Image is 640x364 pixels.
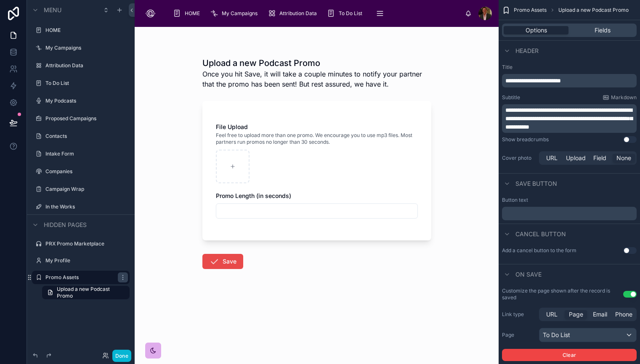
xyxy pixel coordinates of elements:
[539,328,636,342] div: To Do List
[502,64,637,71] label: Title
[603,94,637,101] a: Markdown
[611,94,637,101] span: Markdown
[222,10,258,17] span: My Campaigns
[45,133,128,140] label: Contacts
[514,7,547,13] span: Promo Assets
[569,310,583,319] span: Page
[593,310,607,319] span: Email
[45,27,128,34] label: HOME
[202,57,431,69] h1: Upload a new Podcast Promo
[44,6,61,14] span: Menu
[515,230,566,238] span: Cancel button
[45,115,128,122] label: Proposed Campaigns
[45,62,128,69] label: Attribution Data
[216,123,248,130] span: File Upload
[45,98,128,104] label: My Podcasts
[216,132,418,145] span: Feel free to upload more than one promo. We encourage you to use mp3 files. Most partners run pro...
[515,179,557,188] span: Save button
[502,311,536,318] label: Link type
[170,6,206,21] a: HOME
[515,270,542,279] span: On save
[502,332,536,338] label: Page
[502,349,637,361] button: Clear
[265,6,323,21] a: Attribution Data
[502,94,520,101] label: Subtitle
[279,10,317,17] span: Attribution Data
[502,197,528,203] label: Button text
[45,168,128,175] label: Companies
[616,154,631,162] span: None
[502,155,536,161] label: Cover photo
[202,69,431,89] span: Once you hit Save, it will take a couple minutes to notify your partner that the promo has been s...
[593,154,606,162] span: Field
[558,7,629,13] span: Upload a new Podcast Promo
[45,45,128,51] label: My Campaigns
[216,192,291,199] span: Promo Length (in seconds)
[166,4,465,23] div: scrollable content
[45,186,128,193] label: Campaign Wrap
[45,274,113,281] label: Promo Assets
[546,154,558,162] span: URL
[502,288,623,301] label: Customize the page shown after the record is saved
[207,6,263,21] a: My Campaigns
[112,350,131,362] button: Done
[42,286,130,299] a: Upload a new Podcast Promo
[539,328,637,342] button: To Do List
[615,310,632,319] span: Phone
[45,240,128,247] label: PRX Promo Marketplace
[44,221,87,229] span: Hidden pages
[502,136,549,143] div: Show breadcrumbs
[202,254,243,269] button: Save
[324,6,368,21] a: To Do List
[185,10,200,17] span: HOME
[526,26,547,34] span: Options
[45,203,128,210] label: In the Works
[502,207,637,220] div: scrollable content
[502,247,576,254] label: Add a cancel button to the form
[566,154,586,162] span: Upload
[45,80,128,87] label: To Do List
[45,150,128,157] label: Intake Form
[595,26,611,34] span: Fields
[57,286,125,299] span: Upload a new Podcast Promo
[546,310,558,319] span: URL
[502,104,637,133] div: scrollable content
[502,74,637,87] div: scrollable content
[45,257,128,264] label: My Profile
[339,10,362,17] span: To Do List
[515,47,539,55] span: Header
[141,7,159,20] img: App logo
